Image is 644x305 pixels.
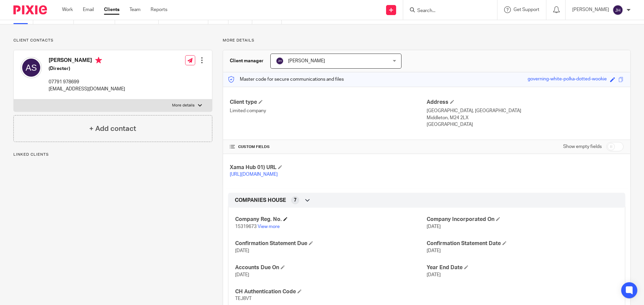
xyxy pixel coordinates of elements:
h4: Address [427,99,624,106]
span: Get Support [514,7,539,12]
p: [GEOGRAPHIC_DATA] [427,121,624,128]
a: Reports [151,6,167,13]
a: Team [129,6,141,13]
p: [GEOGRAPHIC_DATA], [GEOGRAPHIC_DATA] [427,107,624,114]
span: 15319673 [235,224,257,229]
p: Linked clients [13,152,212,157]
h4: CUSTOM FIELDS [230,144,427,150]
h4: Client type [230,99,427,106]
a: [URL][DOMAIN_NAME] [230,172,278,177]
p: Master code for secure communications and files [228,76,344,83]
input: Search [417,8,477,14]
span: TEJ8VT [235,296,252,301]
h4: Xama Hub 01) URL [230,164,427,171]
h4: [PERSON_NAME] [49,57,125,65]
h4: Company Reg. No. [235,216,427,223]
div: governing-white-polka-dotted-wookie [528,76,607,83]
img: Pixie [13,5,47,14]
a: Email [83,6,94,13]
span: [DATE] [235,273,249,277]
h4: + Add contact [89,124,136,134]
h4: Accounts Due On [235,264,427,271]
span: 7 [294,197,297,204]
p: More details [223,38,631,43]
p: More details [172,103,195,108]
p: [EMAIL_ADDRESS][DOMAIN_NAME] [49,86,125,92]
h4: Confirmation Statement Date [427,240,618,247]
h3: Client manager [230,58,264,64]
p: 07791 978699 [49,79,125,85]
img: svg%3E [20,57,42,78]
span: [DATE] [427,273,441,277]
a: View more [258,224,280,229]
h4: CH Authentication Code [235,288,427,295]
p: [PERSON_NAME] [572,6,609,13]
span: [PERSON_NAME] [288,59,325,63]
span: [DATE] [427,224,441,229]
p: Limited company [230,107,427,114]
h4: Year End Date [427,264,618,271]
span: COMPANIES HOUSE [235,197,286,204]
a: Clients [104,6,119,13]
label: Show empty fields [563,143,602,150]
h5: (Director) [49,65,125,72]
i: Primary [95,57,102,64]
h4: Company Incorporated On [427,216,618,223]
h4: Confirmation Statement Due [235,240,427,247]
span: [DATE] [427,248,441,253]
img: svg%3E [276,57,284,65]
p: Middleton, M24 2LX [427,115,624,121]
img: svg%3E [612,5,623,15]
a: Work [62,6,73,13]
p: Client contacts [13,38,212,43]
span: [DATE] [235,248,249,253]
